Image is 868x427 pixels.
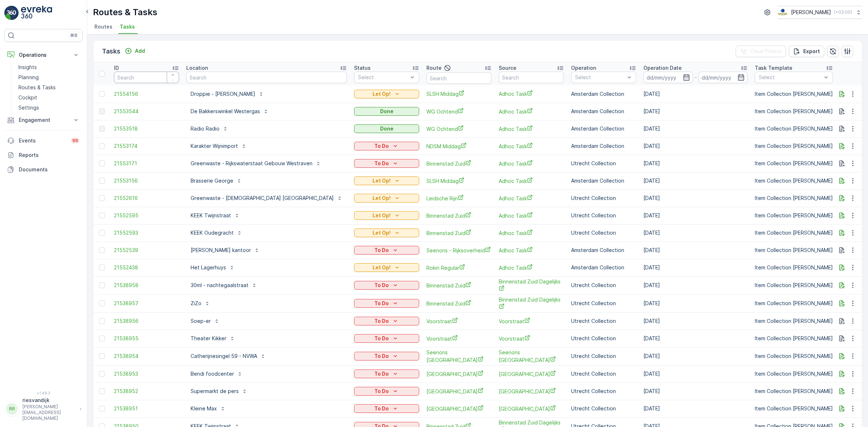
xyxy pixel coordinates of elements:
button: To Do [354,246,419,255]
a: 21538952 [114,388,179,395]
p: Supermarkt de pers [191,388,239,395]
a: Seenons Utrecht [426,349,492,364]
span: Binnenstad Zuid [426,160,492,167]
span: Voorstraat [499,335,564,342]
button: Operations [4,48,82,62]
div: Toggle Row Selected [99,353,105,359]
td: Utrecht Collection [567,189,640,207]
span: SLSH Middag [426,177,492,185]
td: [DATE] [640,224,751,242]
a: 21553544 [114,108,179,115]
a: Rokin Regular [426,264,492,272]
a: Binnenstad Zuid [426,229,492,237]
p: Let Op! [373,90,391,98]
td: Item Collection [PERSON_NAME] [751,400,837,417]
td: [DATE] [640,137,751,155]
p: 99 [72,138,78,144]
td: [DATE] [640,172,751,189]
p: Cockpit [18,94,37,101]
p: To Do [374,317,389,325]
button: Karakter Wijnimport [186,140,251,152]
span: 21538953 [114,370,179,377]
p: [PERSON_NAME][EMAIL_ADDRESS][DOMAIN_NAME] [22,404,76,421]
p: To Do [374,160,389,167]
td: [DATE] [640,207,751,224]
p: To Do [374,335,389,342]
button: Bendi foodcenter [186,368,247,380]
p: Add [135,47,145,55]
p: To Do [374,282,389,289]
p: Bendi foodcenter [191,370,234,377]
span: Adhoc Task [499,90,564,98]
a: 21552438 [114,264,179,271]
button: Let Op! [354,90,419,98]
p: To Do [374,300,389,307]
p: KEEK Twijnstraat [191,212,231,219]
td: Item Collection [PERSON_NAME] [751,242,837,259]
a: 21538955 [114,335,179,342]
td: Item Collection [PERSON_NAME] [751,172,837,189]
p: 30ml - nachtegaalstraat [191,282,248,289]
input: Search [426,72,492,84]
td: Amsterdam Collection [567,85,640,103]
td: Item Collection [PERSON_NAME] [751,85,837,103]
button: To Do [354,352,419,360]
a: Seenons Utrecht [499,349,564,364]
span: [GEOGRAPHIC_DATA] [426,405,492,413]
a: NDSM Middag [426,142,492,150]
p: Operations [19,51,68,59]
p: Planning [18,74,39,81]
td: Utrecht Collection [567,330,640,347]
p: riesvandijk [22,397,76,404]
td: Amsterdam Collection [567,103,640,120]
a: Reports [4,148,82,162]
a: Adhoc Task [499,142,564,150]
span: Seenons [GEOGRAPHIC_DATA] [499,349,564,364]
a: Planning [16,72,82,82]
span: Seenons - Rijksoverheid [426,247,492,254]
td: [DATE] [640,347,751,365]
div: Toggle Row Selected [99,213,105,218]
input: Search [499,72,564,83]
a: Adhoc Task [499,125,564,133]
p: Insights [18,64,37,71]
div: Toggle Row Selected [99,282,105,288]
td: Amsterdam Collection [567,137,640,155]
a: WG Ochtend [426,108,492,115]
button: Theater Kikker [186,333,239,344]
p: Done [380,125,393,132]
span: 21553518 [114,125,179,132]
button: To Do [354,281,419,290]
div: Toggle Row Selected [99,143,105,149]
span: 21538951 [114,405,179,412]
div: Toggle Row Selected [99,388,105,394]
button: 30ml - nachtegaalstraat [186,279,261,291]
a: Adhoc Task [499,229,564,237]
td: [DATE] [640,189,751,207]
div: Toggle Row Selected [99,178,105,184]
button: Engagement [4,113,82,127]
td: Amsterdam Collection [567,242,640,259]
a: 21553171 [114,160,179,167]
a: Lombok [499,388,564,395]
a: 21552539 [114,247,179,254]
img: logo_light-DOdMpM7g.png [21,6,52,20]
a: Voorstraat [499,317,564,325]
button: [PERSON_NAME] kantoor [186,244,264,256]
span: Adhoc Task [499,212,564,219]
span: Voorstraat [426,317,492,325]
a: Binnenstad Zuid [426,300,492,307]
td: Item Collection [PERSON_NAME] [751,137,837,155]
td: [DATE] [640,365,751,383]
div: Toggle Row Selected [99,371,105,377]
a: 21538958 [114,282,179,289]
span: 21552593 [114,229,179,236]
span: Adhoc Task [499,160,564,167]
span: 21553156 [114,177,179,184]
